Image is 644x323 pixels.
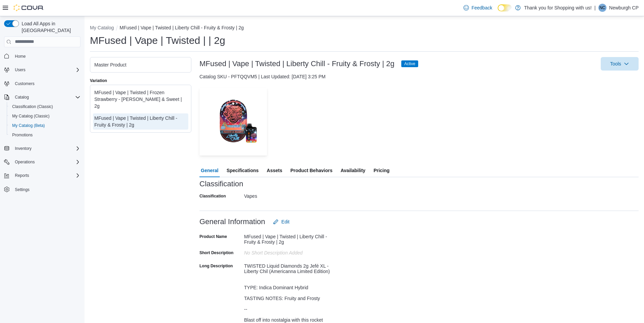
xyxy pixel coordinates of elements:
button: Operations [12,158,38,166]
div: Vapes [244,191,335,199]
button: My Catalog (Classic) [7,111,83,121]
span: Promotions [12,132,33,138]
img: Cova [14,4,44,11]
span: Operations [15,159,35,165]
label: Classification [199,193,226,199]
button: Catalog [1,92,83,102]
span: Customers [12,79,80,88]
span: Customers [15,81,34,86]
span: Users [15,67,25,73]
label: Short Description [199,250,234,255]
span: Pricing [374,164,389,177]
span: Inventory [12,144,80,153]
button: Inventory [1,144,83,153]
span: Specifications [226,164,259,177]
span: Availability [340,164,365,177]
div: Newburgh CP [598,4,606,12]
span: My Catalog (Classic) [9,112,80,120]
button: Users [12,66,28,74]
span: Settings [12,185,80,193]
button: MFused | Vape | Twisted | Liberty Chill - Fruity & Frosty | 2g [120,25,244,30]
span: Home [15,54,26,59]
button: Customers [1,79,83,88]
span: Home [12,52,80,60]
button: Reports [12,171,32,180]
div: Catalog SKU - PFTQQVM5 | Last Updated: [DATE] 3:25 PM [199,73,639,80]
span: Promotions [9,131,80,139]
span: Classification (Classic) [12,104,53,109]
span: Reports [15,173,29,178]
span: My Catalog (Beta) [9,122,80,130]
span: Active [404,61,415,67]
h3: Classification [199,180,243,188]
a: Classification (Classic) [9,103,56,111]
button: Edit [270,215,292,228]
div: MFused | Vape | Twisted | Liberty Chill - Fruity & Frosty | 2g [244,231,335,245]
button: My Catalog (Beta) [7,121,83,130]
span: Catalog [15,95,29,100]
label: Long Description [199,263,233,269]
button: Catalog [12,93,31,101]
span: Edit [281,218,289,225]
span: NC [599,4,605,12]
label: Product Name [199,234,227,239]
p: Newburgh CP [609,4,639,12]
span: Feedback [472,4,492,11]
h3: MFused | Vape | Twisted | Liberty Chill - Fruity & Frosty | 2g [199,60,395,68]
button: My Catalog [90,25,114,30]
span: Settings [15,187,29,192]
button: Users [1,65,83,75]
div: MFused | Vape | Twisted | Frozen Strawberry - [PERSON_NAME] & Sweet | 2g [94,89,187,109]
img: Image for MFused | Vape | Twisted | Liberty Chill - Fruity & Frosty | 2g [199,88,267,156]
div: Master Product [94,61,187,68]
span: Tools [610,60,621,67]
button: Operations [1,157,83,167]
button: Tools [601,57,639,71]
a: Settings [12,186,32,194]
nav: An example of EuiBreadcrumbs [90,24,639,32]
span: Operations [12,158,80,166]
h1: MFused | Vape | Twisted | | 2g [90,34,225,47]
span: Users [12,66,80,74]
button: Reports [1,171,83,180]
button: Inventory [12,144,34,153]
span: Active [401,60,419,67]
a: Customers [12,80,37,88]
input: Dark Mode [498,4,512,11]
button: Classification (Classic) [7,102,83,111]
a: My Catalog (Classic) [9,112,52,120]
span: Inventory [15,146,31,151]
label: Variation [90,78,107,83]
nav: Complex example [4,49,80,212]
button: Home [1,51,83,61]
p: | [594,4,596,12]
div: MFused | Vape | Twisted | Liberty Chill - Fruity & Frosty | 2g [94,115,187,128]
span: Classification (Classic) [9,103,80,111]
span: General [201,164,218,177]
button: Settings [1,184,83,194]
span: Catalog [12,93,80,101]
span: Reports [12,171,80,180]
a: Feedback [461,1,495,15]
a: My Catalog (Beta) [9,122,48,130]
a: Promotions [9,131,35,139]
span: My Catalog (Beta) [12,123,45,128]
button: Promotions [7,130,83,140]
span: My Catalog (Classic) [12,113,50,119]
span: Load All Apps in [GEOGRAPHIC_DATA] [19,20,80,34]
span: Assets [267,164,282,177]
span: Product Behaviors [290,164,332,177]
a: Home [12,52,28,60]
div: No Short Description added [244,247,335,255]
h3: General Information [199,218,265,226]
p: Thank you for Shopping with us! [524,4,592,12]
